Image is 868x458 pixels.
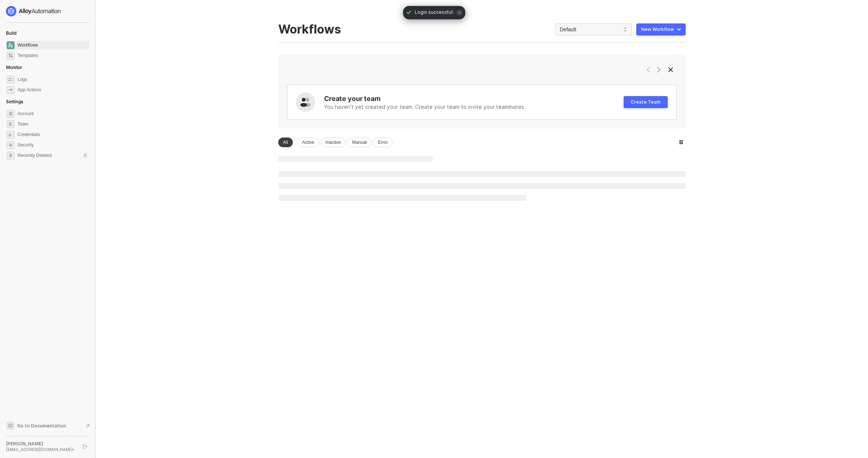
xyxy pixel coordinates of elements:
button: New Workflow [636,23,686,35]
span: Default [560,24,627,35]
span: Go to Documentation [17,423,66,429]
span: team [7,120,15,128]
span: settings [7,152,15,159]
button: Create Team [624,96,668,108]
div: You haven't yet created your team. Create your team to invite your teammates. [324,103,624,111]
div: Inactive [321,138,346,147]
span: dashboard [7,41,15,49]
div: New Workflow [641,26,674,32]
span: Build [6,30,16,36]
div: [PERSON_NAME] [6,441,76,447]
div: Active [297,138,319,147]
span: Templates [18,51,88,60]
span: security [7,141,15,149]
span: icon-arrow-left [645,67,651,73]
span: icon-close [668,67,674,73]
span: Logs [18,75,88,84]
span: Account [18,109,88,118]
img: logo [6,6,61,16]
span: settings [7,110,15,118]
span: icon-arrow-right [656,67,662,73]
span: Login successful! [415,9,453,16]
div: Create Team [631,99,661,105]
span: Security [18,140,88,149]
span: icon-check [406,9,412,15]
span: Credentials [18,130,88,139]
div: Workflows [278,22,341,37]
div: Create your team [324,94,624,103]
div: Error [373,138,393,147]
span: marketplace [7,52,15,60]
div: All [278,138,293,147]
span: icon-close [456,10,462,16]
span: credentials [7,131,15,139]
a: Knowledge Base [6,421,90,430]
span: icon-logs [7,76,15,83]
span: Team [18,120,88,129]
div: 0 [83,152,88,158]
span: Monitor [6,64,22,70]
a: logo [6,6,89,16]
span: Recently Deleted [18,152,51,159]
div: [EMAIL_ADDRESS][DOMAIN_NAME] • [6,447,76,452]
span: icon-app-actions [7,86,15,94]
span: Workflows [18,41,88,50]
span: documentation [7,422,14,429]
span: Settings [6,99,23,104]
span: document-arrow [84,422,91,430]
span: logout [83,444,87,449]
div: App Actions [18,87,41,93]
div: Manual [347,138,372,147]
